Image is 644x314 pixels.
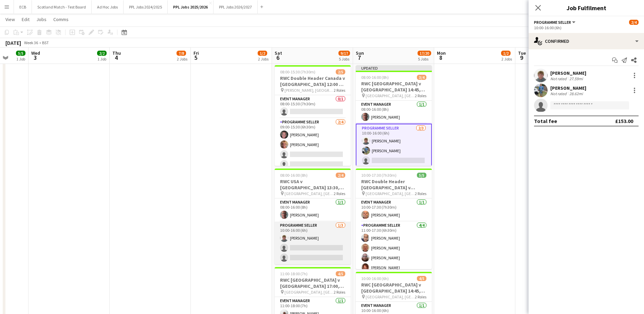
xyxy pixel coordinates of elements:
span: Sat [275,50,282,56]
h3: RWC USA v [GEOGRAPHIC_DATA] 13:30, [GEOGRAPHIC_DATA] [275,178,351,191]
button: Ad Hoc Jobs [92,0,124,14]
div: 27.59mi [568,76,584,81]
h3: RWC [GEOGRAPHIC_DATA] v [GEOGRAPHIC_DATA] 14:45, [GEOGRAPHIC_DATA] [356,282,432,294]
div: 2 Jobs [258,56,269,62]
span: 2 Roles [334,290,345,295]
span: 4 [111,54,121,62]
h3: RWC [GEOGRAPHIC_DATA] v [GEOGRAPHIC_DATA] 14:45, [GEOGRAPHIC_DATA] [356,81,432,93]
span: Tue [518,50,526,56]
h3: RWC Double Header [GEOGRAPHIC_DATA] v [GEOGRAPHIC_DATA] 14:00 & France v [GEOGRAPHIC_DATA] 16:45,... [356,178,432,191]
span: [PERSON_NAME], [GEOGRAPHIC_DATA] [284,88,334,93]
div: £153.00 [615,118,633,124]
span: 7 [355,54,364,62]
app-card-role: Event Manager1/108:00-16:00 (8h)[PERSON_NAME] [275,198,351,222]
div: BST [42,40,49,45]
span: 08:00-16:00 (8h) [280,173,308,178]
div: Updated [356,65,432,71]
span: 8 [436,54,446,62]
span: 9 [517,54,526,62]
button: ECB [14,0,32,14]
span: Edit [22,16,30,22]
span: 5/5 [417,173,426,178]
a: Jobs [34,15,49,24]
span: [GEOGRAPHIC_DATA], [GEOGRAPHIC_DATA] [284,191,334,196]
div: 2 Jobs [177,56,187,62]
span: 5/5 [16,51,25,56]
a: Comms [51,15,71,24]
app-card-role: Programme Seller1/310:00-16:00 (6h)[PERSON_NAME] [275,222,351,264]
div: 1 Job [97,56,106,62]
span: 2/4 [336,173,345,178]
button: Programme Seller [534,20,576,25]
span: 7/8 [177,51,186,56]
app-card-role: Event Manager1/108:00-16:00 (8h)[PERSON_NAME] [356,101,432,124]
app-job-card: Updated08:00-16:00 (8h)3/4RWC [GEOGRAPHIC_DATA] v [GEOGRAPHIC_DATA] 14:45, [GEOGRAPHIC_DATA] [GEO... [356,65,432,166]
app-job-card: 08:00-16:00 (8h)2/4RWC USA v [GEOGRAPHIC_DATA] 13:30, [GEOGRAPHIC_DATA] [GEOGRAPHIC_DATA], [GEOGR... [275,169,351,264]
span: 11:00-18:00 (7h) [280,271,308,276]
div: [PERSON_NAME] [550,85,586,91]
span: Comms [53,16,69,22]
h3: RWC Double Header Canada v [GEOGRAPHIC_DATA] 12:00 & Wales v [GEOGRAPHIC_DATA] 14:45, [GEOGRAPHIC... [275,75,351,87]
div: [PERSON_NAME] [550,70,586,76]
span: 2/2 [97,51,107,56]
span: Jobs [36,16,47,22]
span: Mon [437,50,446,56]
app-card-role: Programme Seller2/310:00-16:00 (6h)[PERSON_NAME][PERSON_NAME] [356,124,432,168]
h3: Job Fulfilment [529,3,644,12]
button: PPL Jobs 2025/2026 [168,0,214,14]
span: 10:00-16:00 (6h) [361,276,389,281]
span: 2 Roles [415,93,426,98]
div: 28.62mi [568,91,584,96]
span: View [5,16,15,22]
span: 10:00-17:30 (7h30m) [361,173,397,178]
span: Thu [112,50,121,56]
span: 08:00-15:30 (7h30m) [280,69,315,74]
div: 5 Jobs [339,56,350,62]
app-card-role: Event Manager1/110:00-17:30 (7h30m)[PERSON_NAME] [356,198,432,222]
span: 17/20 [418,51,431,56]
a: View [3,15,18,24]
span: 2 Roles [415,294,426,299]
span: 3 [30,54,40,62]
a: Edit [19,15,32,24]
span: 6 [274,54,282,62]
div: 5 Jobs [418,56,431,62]
h3: RWC [GEOGRAPHIC_DATA] v [GEOGRAPHIC_DATA] 17:00, [GEOGRAPHIC_DATA] [275,277,351,289]
div: Not rated [550,76,568,81]
span: 1/2 [501,51,511,56]
span: Sun [356,50,364,56]
div: 1 Job [16,56,25,62]
span: [GEOGRAPHIC_DATA], [GEOGRAPHIC_DATA] and [GEOGRAPHIC_DATA] [366,294,415,299]
span: 4/5 [336,271,345,276]
app-card-role: Event Manager0/108:00-15:30 (7h30m) [275,95,351,118]
div: [DATE] [5,39,21,46]
span: 1/2 [258,51,267,56]
div: Not rated [550,91,568,96]
div: 10:00-17:30 (7h30m)5/5RWC Double Header [GEOGRAPHIC_DATA] v [GEOGRAPHIC_DATA] 14:00 & France v [G... [356,169,432,269]
app-card-role: Programme Seller4/411:00-17:30 (6h30m)[PERSON_NAME][PERSON_NAME][PERSON_NAME][PERSON_NAME] [356,222,432,274]
span: [GEOGRAPHIC_DATA], [GEOGRAPHIC_DATA] [366,93,415,98]
app-card-role: Programme Seller2/409:00-15:30 (6h30m)[PERSON_NAME][PERSON_NAME] [275,118,351,171]
app-job-card: 08:00-15:30 (7h30m)2/5RWC Double Header Canada v [GEOGRAPHIC_DATA] 12:00 & Wales v [GEOGRAPHIC_DA... [275,65,351,166]
button: PPL Jobs 2026/2027 [214,0,258,14]
span: Week 36 [22,40,39,45]
span: 3/4 [417,75,426,80]
button: PPL Jobs 2024/2025 [124,0,168,14]
span: 2 Roles [334,191,345,196]
span: [GEOGRAPHIC_DATA], [GEOGRAPHIC_DATA] [366,191,415,196]
span: [GEOGRAPHIC_DATA], [GEOGRAPHIC_DATA] and [GEOGRAPHIC_DATA] [284,290,334,295]
span: Wed [31,50,40,56]
span: 2 Roles [334,88,345,93]
span: 9/17 [338,51,350,56]
span: 2/5 [336,69,345,74]
div: 2 Jobs [501,56,512,62]
span: 4/5 [417,276,426,281]
span: 5 [192,54,199,62]
span: Programme Seller [534,20,571,25]
span: 08:00-16:00 (8h) [361,75,389,80]
div: 10:00-16:00 (6h) [534,25,639,30]
div: Confirmed [529,33,644,49]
